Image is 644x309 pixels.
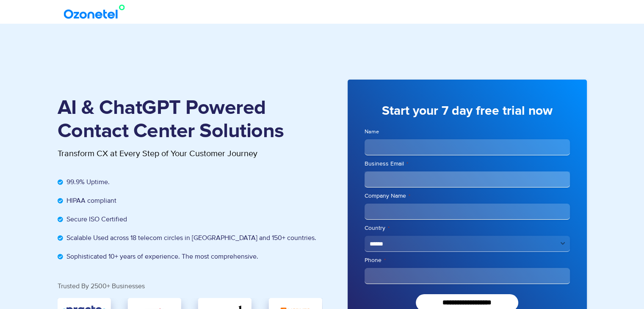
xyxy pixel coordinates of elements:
[365,224,570,232] label: Country
[365,256,570,265] label: Phone
[58,283,322,290] div: Trusted By 2500+ Businesses
[365,192,570,200] label: Company Name
[58,97,322,143] h1: AI & ChatGPT Powered Contact Center Solutions
[64,196,116,206] span: HIPAA compliant
[58,147,322,160] p: Transform CX at Every Step of Your Customer Journey
[365,160,570,168] label: Business Email
[365,103,570,119] h3: Start your 7 day free trial now
[64,251,258,262] span: Sophisticated 10+ years of experience. The most comprehensive.
[365,128,570,136] label: Name
[64,233,316,243] span: Scalable Used across 18 telecom circles in [GEOGRAPHIC_DATA] and 150+ countries.
[64,177,110,187] span: 99.9% Uptime.
[64,214,127,224] span: Secure ISO Certified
